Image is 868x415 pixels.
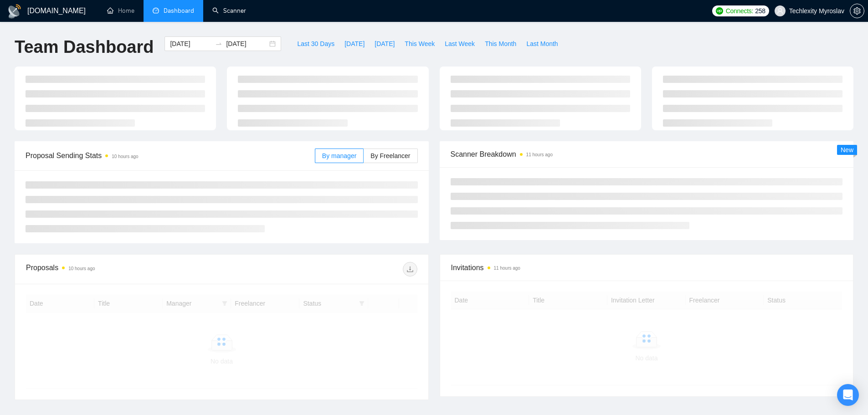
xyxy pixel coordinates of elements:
span: Last Month [526,39,558,49]
span: Last Week [445,39,475,49]
span: 258 [755,6,765,16]
button: This Week [400,36,440,51]
span: Proposal Sending Stats [26,150,315,161]
input: Start date [170,39,211,49]
button: This Month [480,36,521,51]
span: Last 30 Days [297,39,334,49]
span: [DATE] [344,39,365,49]
button: setting [850,4,864,18]
time: 11 hours ago [494,266,520,271]
span: to [215,40,222,47]
span: dashboard [153,7,159,14]
div: Proposals [26,262,221,277]
time: 11 hours ago [526,152,553,157]
span: Dashboard [164,7,194,15]
span: This Week [405,39,435,49]
span: Scanner Breakdown [451,149,843,160]
time: 10 hours ago [68,266,95,271]
img: upwork-logo.png [716,7,723,15]
span: New [841,146,853,154]
h1: Team Dashboard [15,36,154,58]
span: [DATE] [375,39,395,49]
span: swap-right [215,40,222,47]
button: [DATE] [339,36,370,51]
span: This Month [485,39,516,49]
span: By manager [322,152,356,159]
span: setting [850,7,864,15]
a: searchScanner [212,7,246,15]
span: Connects: [726,6,753,16]
span: user [777,8,783,14]
a: homeHome [107,7,134,15]
div: Open Intercom Messenger [837,384,859,406]
img: logo [7,4,22,19]
a: setting [850,7,864,15]
time: 10 hours ago [112,154,138,159]
button: Last 30 Days [292,36,339,51]
button: Last Month [521,36,563,51]
button: [DATE] [370,36,400,51]
button: Last Week [440,36,480,51]
span: Invitations [451,262,842,273]
input: End date [226,39,267,49]
span: By Freelancer [370,152,410,159]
